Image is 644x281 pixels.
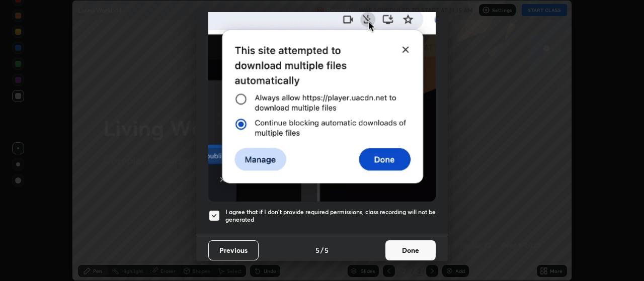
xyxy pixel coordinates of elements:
[208,240,259,260] button: Previous
[320,245,324,255] h4: /
[315,245,319,255] h4: 5
[385,240,436,260] button: Done
[325,245,329,255] h4: 5
[225,208,436,224] h5: I agree that if I don't provide required permissions, class recording will not be generated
